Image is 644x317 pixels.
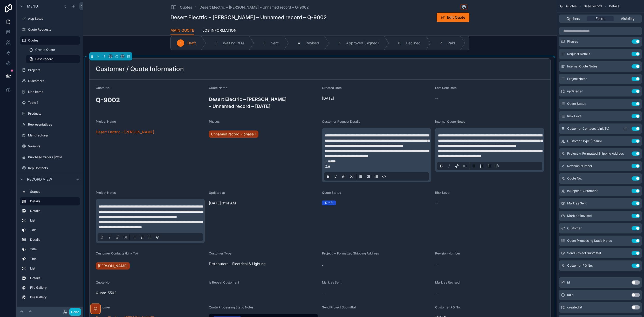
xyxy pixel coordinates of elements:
label: List [30,266,78,271]
div: scrollable content [17,185,83,307]
span: Quote Processing Static Notes [567,239,612,243]
span: updated at [567,89,583,93]
label: Quote Requests [28,27,79,32]
button: Edit Quote [437,13,469,22]
label: Details [30,209,78,213]
span: Mark as Revised [435,280,460,284]
span: Base record [35,57,53,61]
span: Mark as Sent [322,280,341,284]
span: Customer [96,305,110,309]
span: Unnamed record – phase 1 [211,132,256,137]
label: Quotes [28,38,77,43]
label: Details [30,276,78,280]
span: Create Quote [35,48,55,52]
span: Customer [567,226,582,230]
label: Title [30,257,78,261]
span: Quote Name [209,86,227,90]
span: Updated at [209,191,225,195]
span: Project → Formatted Shipping Address [567,151,624,156]
button: Done [69,308,81,316]
label: Line Items [28,90,79,94]
label: Details [30,238,78,242]
span: Quote Status [567,102,586,106]
span: Customer Type (Rollup) [567,139,602,143]
h2: Customer / Quote Information [96,65,184,73]
span: Risk Level [435,191,450,195]
span: Request Details [567,52,590,56]
a: Variants [20,142,80,150]
label: Title [30,228,78,232]
a: Rep Contacts [20,164,80,172]
span: [DATE] [322,96,431,101]
h1: Desert Electric – [PERSON_NAME] – Unnamed record – Q-9002 [170,14,327,21]
label: List [30,218,78,223]
label: Customers [28,79,79,83]
label: Variants [28,144,79,148]
span: Quotes [180,5,192,10]
span: Customer PO No. [567,264,593,268]
a: Line Items [20,88,80,96]
a: Quote Requests [20,25,80,34]
span: Details [609,4,619,8]
span: Customer Type [209,251,231,255]
span: id [567,280,570,285]
span: [PERSON_NAME] [98,263,128,268]
span: Phases [209,120,220,123]
a: Base record [26,55,80,63]
span: Revision Number [567,164,592,168]
span: Fields [595,16,605,21]
span: Customer PO No. [435,305,461,309]
span: Send Project Submittal [567,251,601,255]
a: Desert Electric – [PERSON_NAME] – Unnamed record – Q-9002 [200,5,309,10]
span: Quote-5502 [96,290,205,295]
span: Menu [27,4,38,9]
a: Quotes [170,4,192,10]
label: File Gallery [30,286,78,290]
label: Details [30,199,76,203]
label: Purchase Orders (POs) [28,155,79,159]
a: Projects [20,66,80,74]
span: Project Name [96,120,116,123]
a: Desert Electric – [PERSON_NAME] [96,129,154,135]
label: Rep Contacts [28,166,79,170]
span: Customer Request Details [322,120,360,123]
span: -- [435,96,438,101]
span: [DATE] 3:14 AM [209,201,318,206]
span: Internal Quote Notes [567,64,597,68]
label: Products [28,112,79,116]
a: Representatives [20,120,80,129]
span: Is Repeat Customer? [209,280,239,284]
label: Representatives [28,122,79,127]
span: Base record [584,4,602,8]
span: Options [566,16,580,21]
span: Phases [567,39,578,44]
label: Table 1 [28,101,79,105]
span: -- [435,201,438,206]
span: Internal Quote Notes [435,120,465,123]
span: Revision Number [435,251,460,255]
label: File Gallery [30,295,78,299]
span: JOB INFORMATION [202,28,237,33]
span: Quote No. [567,176,582,181]
a: Products [20,109,80,118]
span: Mark as Sent [567,201,587,205]
span: Quote Processing Static Notes [209,305,254,309]
span: , [322,261,431,266]
span: Last Sent Date [435,86,457,90]
span: Quote Status [322,191,341,195]
span: Distributors – Electrical & Lighting [209,261,318,266]
span: -- [435,290,438,295]
a: Manufacturer [20,131,80,140]
span: -- [435,261,438,266]
span: -- [322,290,325,295]
span: Is Repeat Customer? [567,189,598,193]
a: App Setup [20,15,80,23]
span: uuid [567,293,573,297]
div: Draft [325,201,333,205]
span: MAIN QUOTE [170,28,194,33]
span: Customer Contacts (Link To) [567,127,609,131]
a: MAIN QUOTE [170,26,194,36]
a: Quotes [20,36,80,45]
